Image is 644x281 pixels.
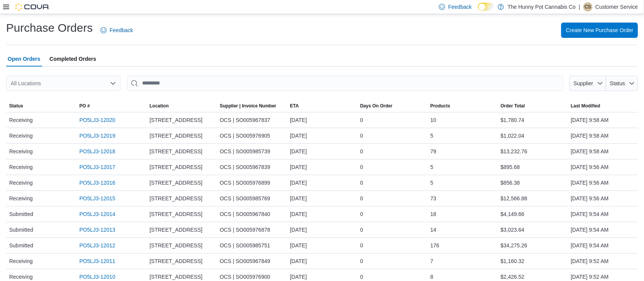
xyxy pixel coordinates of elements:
[610,80,625,86] span: Status
[360,257,363,266] span: 0
[430,147,437,156] span: 79
[150,162,202,172] span: [STREET_ADDRESS]
[360,241,363,250] span: 0
[497,175,568,190] div: $856.38
[150,210,202,219] span: [STREET_ADDRESS]
[217,144,287,159] div: OCS | SO005985739
[217,112,287,128] div: OCS | SO005967837
[497,128,568,143] div: $1,022.04
[360,103,393,109] span: Days On Order
[497,159,568,175] div: $895.68
[427,100,498,112] button: Products
[430,210,437,219] span: 18
[79,115,115,125] a: PO5LJ3-12020
[150,178,202,187] span: [STREET_ADDRESS]
[430,194,437,203] span: 73
[360,147,363,156] span: 0
[217,222,287,237] div: OCS | SO005976878
[357,100,427,112] button: Days On Order
[583,2,592,11] div: Customer Service
[15,3,50,11] img: Cova
[9,162,32,172] span: Receiving
[97,23,136,38] a: Feedback
[150,257,202,266] span: [STREET_ADDRESS]
[430,257,434,266] span: 7
[497,100,568,112] button: Order Total
[217,191,287,206] div: OCS | SO005985769
[217,206,287,222] div: OCS | SO005967840
[287,175,357,190] div: [DATE]
[150,225,202,234] span: [STREET_ADDRESS]
[127,76,563,91] input: This is a search bar. After typing your query, hit enter to filter the results lower in the page.
[430,131,434,140] span: 5
[497,144,568,159] div: $13,232.76
[79,241,115,250] a: PO5LJ3-12012
[497,253,568,269] div: $1,160.32
[595,2,638,11] p: Customer Service
[568,175,638,190] div: [DATE] 9:56 AM
[220,103,276,109] span: Supplier | Invoice Number
[568,238,638,253] div: [DATE] 9:54 AM
[79,147,115,156] a: PO5LJ3-12018
[79,103,90,109] span: PO #
[360,162,363,172] span: 0
[584,2,591,11] span: CS
[568,128,638,143] div: [DATE] 9:58 AM
[287,128,357,143] div: [DATE]
[287,191,357,206] div: [DATE]
[287,253,357,269] div: [DATE]
[287,206,357,222] div: [DATE]
[79,178,115,187] a: PO5LJ3-12016
[568,206,638,222] div: [DATE] 9:54 AM
[568,253,638,269] div: [DATE] 9:52 AM
[217,128,287,143] div: OCS | SO005976905
[579,2,580,11] p: |
[448,3,471,11] span: Feedback
[9,147,32,156] span: Receiving
[497,238,568,253] div: $34,275.26
[150,131,202,140] span: [STREET_ADDRESS]
[430,241,439,250] span: 176
[150,194,202,203] span: [STREET_ADDRESS]
[76,100,147,112] button: PO #
[568,112,638,128] div: [DATE] 9:58 AM
[150,103,169,109] div: Location
[287,222,357,237] div: [DATE]
[217,159,287,175] div: OCS | SO005967839
[79,162,115,172] a: PO5LJ3-12017
[561,23,638,38] button: Create New Purchase Order
[360,131,363,140] span: 0
[9,225,33,234] span: Submitted
[568,222,638,237] div: [DATE] 9:54 AM
[568,144,638,159] div: [DATE] 9:58 AM
[570,76,606,91] button: Supplier
[360,178,363,187] span: 0
[110,80,116,86] button: Open list of options
[217,100,287,112] button: Supplier | Invoice Number
[287,159,357,175] div: [DATE]
[497,206,568,222] div: $4,149.66
[430,225,437,234] span: 14
[430,178,434,187] span: 5
[110,26,133,34] span: Feedback
[606,76,638,91] button: Status
[9,241,33,250] span: Submitted
[500,103,525,109] span: Order Total
[150,115,202,125] span: [STREET_ADDRESS]
[8,51,40,67] span: Open Orders
[9,103,23,109] span: Status
[150,147,202,156] span: [STREET_ADDRESS]
[147,100,217,112] button: Location
[568,100,638,112] button: Last Modified
[360,115,363,125] span: 0
[9,210,33,219] span: Submitted
[360,225,363,234] span: 0
[79,225,115,234] a: PO5LJ3-12013
[290,103,299,109] span: ETA
[9,194,32,203] span: Receiving
[430,103,450,109] span: Products
[217,238,287,253] div: OCS | SO005985751
[508,2,576,11] p: The Hunny Pot Cannabis Co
